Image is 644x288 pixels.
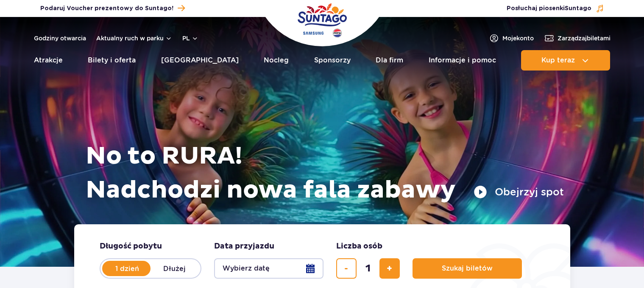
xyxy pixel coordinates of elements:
span: Szukaj biletów [442,265,493,272]
a: [GEOGRAPHIC_DATA] [161,50,239,71]
a: Podaruj Voucher prezentowy do Suntago! [40,3,185,14]
input: liczba biletów [358,258,378,279]
button: Posłuchaj piosenkiSuntago [507,4,604,13]
button: pl [182,34,198,42]
span: Kup teraz [541,56,575,64]
h1: No to RURA! Nadchodzi nowa fala zabawy [86,139,564,207]
span: Posłuchaj piosenki [507,4,591,13]
label: Dłużej [151,260,199,277]
a: Bilety i oferta [88,50,136,71]
span: Suntago [565,6,591,11]
a: Zarządzajbiletami [544,33,611,43]
span: Długość pobytu [100,241,162,251]
button: Wybierz datę [214,258,323,279]
span: Zarządzaj biletami [558,34,611,42]
span: Data przyjazdu [214,241,274,251]
button: usuń bilet [336,258,357,279]
label: 1 dzień [103,260,151,277]
a: Sponsorzy [314,50,351,71]
a: Atrakcje [34,50,63,71]
a: Informacje i pomoc [429,50,496,71]
a: Mojekonto [489,33,534,43]
button: Kup teraz [521,50,610,71]
span: Podaruj Voucher prezentowy do Suntago! [40,4,173,13]
a: Nocleg [264,50,289,71]
button: dodaj bilet [379,258,400,279]
a: Godziny otwarcia [34,34,86,42]
span: Moje konto [502,34,534,42]
button: Szukaj biletów [413,258,522,279]
button: Aktualny ruch w parku [96,35,172,42]
a: Dla firm [376,50,403,71]
span: Liczba osób [336,241,382,251]
button: Obejrzyj spot [474,185,564,199]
